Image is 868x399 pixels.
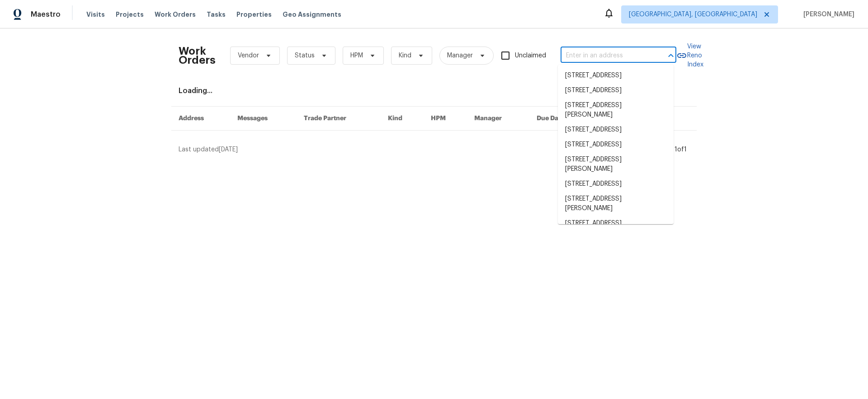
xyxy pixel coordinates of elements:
li: [STREET_ADDRESS] [558,177,674,192]
th: HPM [424,107,467,131]
li: [STREET_ADDRESS] [558,68,674,83]
span: Properties [236,10,272,19]
li: [STREET_ADDRESS][PERSON_NAME] [558,152,674,177]
a: View Reno Index [676,42,703,69]
span: Status [295,51,315,60]
span: Kind [399,51,411,60]
th: Address [171,107,230,131]
th: Manager [467,107,529,131]
h2: Work Orders [179,47,216,65]
span: Geo Assignments [283,10,341,19]
input: Enter in an address [561,49,651,63]
li: [STREET_ADDRESS] [558,122,674,137]
th: Trade Partner [297,107,381,131]
th: Due Date [529,107,592,131]
span: Unclaimed [515,51,546,61]
li: [STREET_ADDRESS] [558,83,674,98]
span: [DATE] [219,146,238,153]
div: 1 of 1 [675,145,687,154]
span: Projects [116,10,144,19]
li: [STREET_ADDRESS][PERSON_NAME] [558,216,674,240]
div: Last updated [179,145,672,154]
span: Manager [447,51,473,60]
th: Kind [381,107,424,131]
th: Messages [230,107,297,131]
span: Work Orders [155,10,196,19]
span: Visits [86,10,105,19]
button: Close [665,49,677,62]
li: [STREET_ADDRESS][PERSON_NAME] [558,98,674,122]
li: [STREET_ADDRESS] [558,137,674,152]
span: Maestro [31,10,61,19]
span: [GEOGRAPHIC_DATA], [GEOGRAPHIC_DATA] [629,10,757,19]
li: [STREET_ADDRESS][PERSON_NAME] [558,192,674,216]
span: Tasks [207,11,226,18]
span: HPM [350,51,363,60]
span: Vendor [238,51,259,60]
div: Loading... [179,86,689,95]
span: [PERSON_NAME] [800,10,854,19]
